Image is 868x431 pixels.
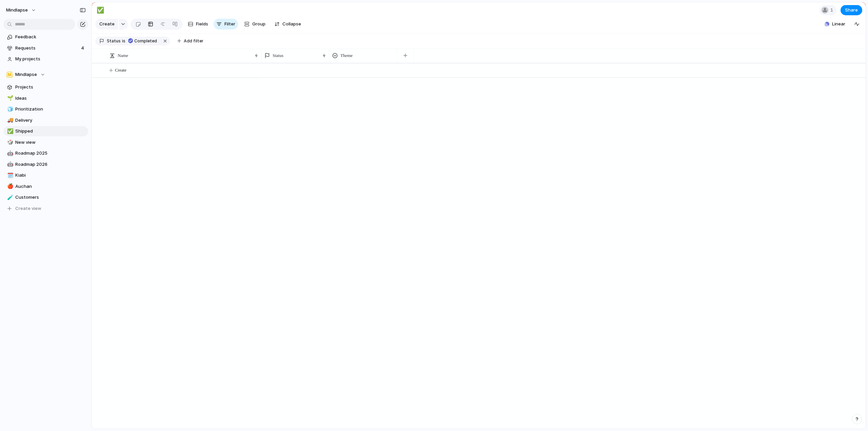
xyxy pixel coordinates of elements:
[6,161,13,168] button: 🤖
[95,5,106,16] button: ✅
[3,115,88,125] a: 🚚Delivery
[7,128,12,135] div: ✅
[15,128,86,135] span: Shipped
[126,37,161,45] button: Completed
[214,19,238,30] button: Filter
[118,52,128,59] span: Name
[3,5,40,16] button: Mindlapse
[15,45,79,52] span: Requests
[7,182,12,190] div: 🍎
[3,137,88,148] a: 🎲New view
[822,19,848,29] button: Linear
[272,19,304,30] button: Collapse
[7,94,12,102] div: 🌱
[6,7,28,14] span: Mindlapse
[273,52,283,59] span: Status
[3,43,88,53] a: Requests4
[6,172,13,179] button: 🗓️
[95,19,118,30] button: Create
[184,38,203,44] span: Add filter
[3,170,88,180] a: 🗓️Kiabi
[6,139,13,146] button: 🎲
[3,159,88,170] a: 🤖Roadmap 2026
[3,32,88,42] a: Feedback
[282,21,301,27] span: Collapse
[97,5,104,15] div: ✅
[6,117,13,124] button: 🚚
[3,148,88,158] a: 🤖Roadmap 2025
[845,7,858,14] span: Share
[134,38,157,44] span: Completed
[121,37,127,45] button: is
[7,172,12,179] div: 🗓️
[252,21,265,27] span: Group
[3,93,88,103] a: 🌱Ideas
[6,128,13,135] button: ✅
[6,95,13,102] button: 🌱
[3,82,88,92] a: Projects
[7,194,12,201] div: 🧪
[832,21,845,27] span: Linear
[15,56,86,62] span: My projects
[3,192,88,202] a: 🧪Customers
[15,34,86,40] span: Feedback
[15,71,37,78] span: Mindlapse
[185,19,211,30] button: Fields
[15,194,86,201] span: Customers
[122,38,125,44] span: is
[6,150,13,157] button: 🤖
[340,52,353,59] span: Theme
[7,160,12,168] div: 🤖
[3,54,88,64] a: My projects
[15,106,86,113] span: Prioritization
[99,21,115,27] span: Create
[196,21,208,27] span: Fields
[3,126,88,136] a: ✅Shipped
[3,70,88,80] button: Mindlapse
[7,105,12,113] div: 🧊
[15,95,86,102] span: Ideas
[15,150,86,157] span: Roadmap 2025
[3,104,88,114] a: 🧊Prioritization
[107,38,121,44] span: Status
[15,117,86,124] span: Delivery
[15,84,86,91] span: Projects
[6,194,13,201] button: 🧪
[15,205,41,212] span: Create view
[173,36,208,46] button: Add filter
[15,139,86,146] span: New view
[841,5,862,15] button: Share
[7,116,12,124] div: 🚚
[115,67,126,74] span: Create
[81,45,85,52] span: 4
[830,7,835,14] span: 1
[7,138,12,146] div: 🎲
[3,181,88,192] a: 🍎Auchan
[15,183,86,190] span: Auchan
[15,172,86,179] span: Kiabi
[6,183,13,190] button: 🍎
[7,150,12,157] div: 🤖
[241,19,269,30] button: Group
[224,21,235,27] span: Filter
[15,161,86,168] span: Roadmap 2026
[3,203,88,214] button: Create view
[6,106,13,113] button: 🧊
